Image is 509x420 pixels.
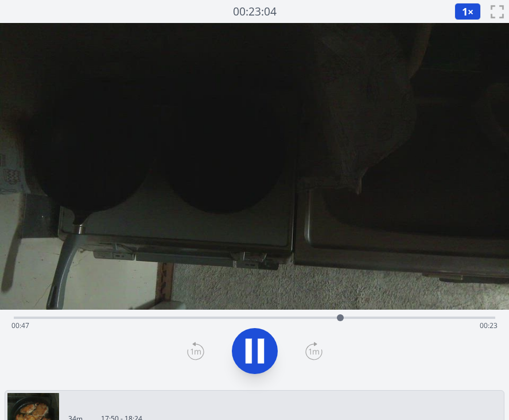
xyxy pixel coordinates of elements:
span: 1 [462,5,468,18]
button: 1× [454,3,481,20]
span: 00:23 [480,321,498,330]
span: 00:47 [11,321,29,330]
a: 00:23:04 [233,3,277,20]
